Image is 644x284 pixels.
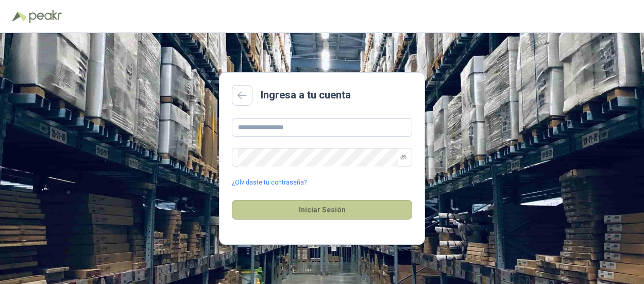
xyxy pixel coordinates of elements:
span: eye-invisible [400,154,406,160]
a: ¿Olvidaste tu contraseña? [232,178,307,188]
img: Peakr [29,10,62,23]
h2: Ingresa a tu cuenta [261,87,351,103]
img: Logo [12,11,27,22]
button: Iniciar Sesión [232,200,412,220]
